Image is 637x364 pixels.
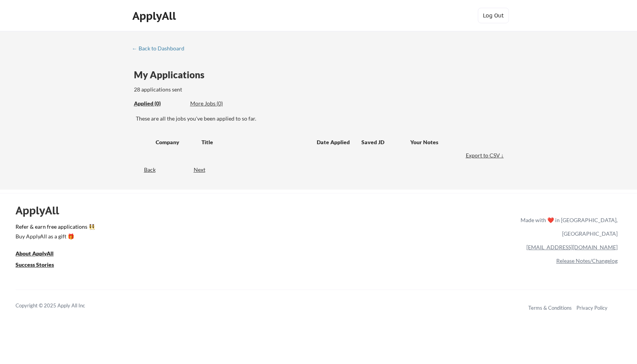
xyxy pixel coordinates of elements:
div: My Applications [134,70,211,79]
div: ApplyAll [16,204,68,217]
a: ← Back to Dashboard [132,45,190,53]
div: Copyright © 2025 Apply All Inc [16,302,105,310]
a: About ApplyAll [16,249,64,259]
button: Log Out [478,8,509,23]
a: Refer & earn free applications 👯‍♀️ [16,224,358,232]
div: Applied (0) [134,100,184,107]
u: Success Stories [16,261,54,268]
a: Release Notes/Changelog [556,257,618,264]
div: These are job applications we think you'd be a good fit for, but couldn't apply you to automatica... [190,100,247,108]
div: Company [156,138,194,146]
div: 28 applications sent [134,86,284,93]
div: More Jobs (0) [190,100,247,107]
a: Success Stories [16,260,64,270]
div: These are all the jobs you've been applied to so far. [136,115,506,122]
a: [EMAIL_ADDRESS][DOMAIN_NAME] [526,244,618,250]
div: Your Notes [410,138,499,146]
u: About ApplyAll [16,250,54,257]
a: Privacy Policy [576,305,607,311]
div: ← Back to Dashboard [132,46,190,51]
div: Back [132,166,156,174]
div: Export to CSV ↓ [466,152,506,159]
div: Next [194,166,214,174]
div: Date Applied [317,138,351,146]
div: Title [201,138,309,146]
div: ApplyAll [132,9,178,22]
a: Buy ApplyAll as a gift 🎁 [16,232,93,242]
div: Saved JD [361,135,410,149]
div: These are all the jobs you've been applied to so far. [134,100,184,108]
div: Made with ❤️ in [GEOGRAPHIC_DATA], [GEOGRAPHIC_DATA] [517,213,618,240]
div: Buy ApplyAll as a gift 🎁 [16,234,93,239]
a: Terms & Conditions [528,305,572,311]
